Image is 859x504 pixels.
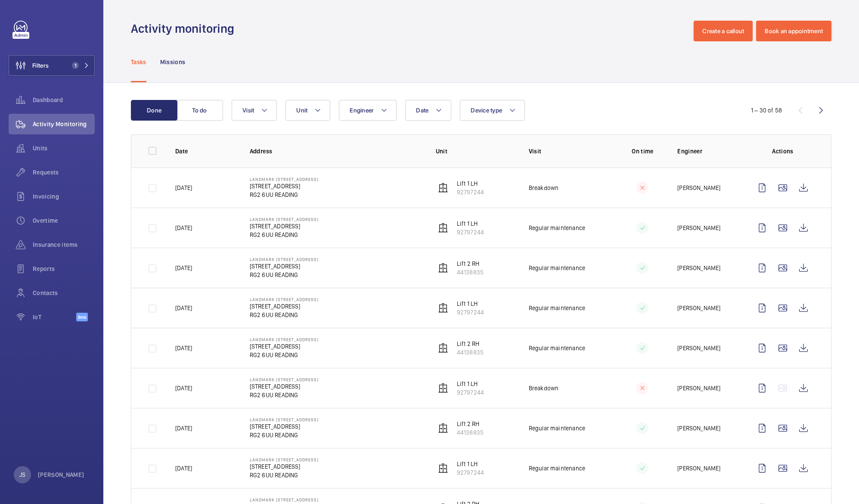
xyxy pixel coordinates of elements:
p: Tasks [131,58,146,66]
p: [PERSON_NAME] [38,470,84,479]
p: Regular maintenance [529,424,585,432]
p: Lift 2 RH [457,339,484,348]
p: 92797244 [457,468,484,477]
p: 92797244 [457,188,484,196]
p: [PERSON_NAME] [677,464,720,473]
p: [STREET_ADDRESS] [250,422,319,431]
button: Unit [285,100,330,121]
p: Lift 1 LH [457,380,484,388]
span: Contacts [33,289,95,297]
p: [STREET_ADDRESS] [250,222,319,230]
p: On time [622,147,664,156]
p: RG2 6UU READING [250,391,319,399]
button: To do [177,100,223,121]
h1: Activity monitoring [131,21,239,37]
p: Landmark [STREET_ADDRESS] [250,177,319,182]
p: Engineer [677,147,738,156]
p: [DATE] [175,384,192,392]
p: [PERSON_NAME] [677,344,720,352]
p: [STREET_ADDRESS] [250,262,319,271]
p: RG2 6UU READING [250,190,319,199]
span: Invoicing [33,192,95,201]
img: elevator.svg [438,183,448,193]
img: elevator.svg [438,263,448,273]
p: [PERSON_NAME] [677,264,720,272]
p: RG2 6UU READING [250,271,319,279]
p: Landmark [STREET_ADDRESS] [250,217,319,222]
p: Lift 1 LH [457,299,484,308]
p: Date [175,147,236,156]
p: 44138835 [457,268,484,277]
p: Landmark [STREET_ADDRESS] [250,417,319,422]
p: RG2 6UU READING [250,311,319,319]
span: Units [33,144,95,152]
img: elevator.svg [438,303,448,313]
p: Address [250,147,422,156]
p: [PERSON_NAME] [677,304,720,312]
p: [PERSON_NAME] [677,184,720,192]
span: Insurance items [33,240,95,249]
p: Unit [436,147,515,156]
p: RG2 6UU READING [250,471,319,479]
p: RG2 6UU READING [250,230,319,239]
p: [PERSON_NAME] [677,224,720,232]
span: Filters [32,61,49,70]
p: Landmark [STREET_ADDRESS] [250,257,319,262]
p: Landmark [STREET_ADDRESS] [250,497,319,502]
p: Lift 1 LH [457,219,484,228]
p: [DATE] [175,224,192,232]
span: Engineer [350,107,374,114]
p: Regular maintenance [529,304,585,312]
p: Regular maintenance [529,464,585,473]
p: JS [19,470,25,479]
p: RG2 6UU READING [250,351,319,359]
span: Beta [76,313,88,321]
img: elevator.svg [438,463,448,473]
p: 92797244 [457,388,484,397]
p: [PERSON_NAME] [677,384,720,392]
p: [DATE] [175,464,192,473]
p: Lift 2 RH [457,420,484,428]
p: Actions [752,147,814,156]
p: [DATE] [175,424,192,432]
button: Filters1 [9,55,95,76]
p: [STREET_ADDRESS] [250,302,319,311]
p: Lift 1 LH [457,179,484,188]
span: Reports [33,264,95,273]
p: [DATE] [175,184,192,192]
img: elevator.svg [438,223,448,233]
p: RG2 6UU READING [250,431,319,439]
p: [STREET_ADDRESS] [250,182,319,190]
span: Device type [471,107,502,114]
p: Breakdown [529,384,559,392]
img: elevator.svg [438,383,448,393]
p: [PERSON_NAME] [677,424,720,432]
p: [DATE] [175,344,192,352]
span: Overtime [33,216,95,225]
span: 1 [72,62,79,69]
span: Dashboard [33,96,95,104]
span: Unit [296,107,307,114]
span: Date [416,107,428,114]
button: Engineer [339,100,397,121]
button: Done [131,100,177,121]
span: Activity Monitoring [33,120,95,128]
p: [STREET_ADDRESS] [250,382,319,391]
span: Visit [242,107,254,114]
p: Regular maintenance [529,344,585,352]
p: Landmark [STREET_ADDRESS] [250,377,319,382]
button: Book an appointment [756,21,831,41]
p: 44138835 [457,348,484,357]
span: Requests [33,168,95,177]
p: [STREET_ADDRESS] [250,342,319,351]
p: Visit [529,147,608,156]
p: Landmark [STREET_ADDRESS] [250,337,319,342]
button: Date [405,100,451,121]
p: [DATE] [175,304,192,312]
button: Create a callout [694,21,753,41]
p: Missions [160,58,186,66]
p: Lift 2 RH [457,259,484,268]
p: Landmark [STREET_ADDRESS] [250,297,319,302]
div: 1 – 30 of 58 [751,106,782,115]
button: Device type [460,100,525,121]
